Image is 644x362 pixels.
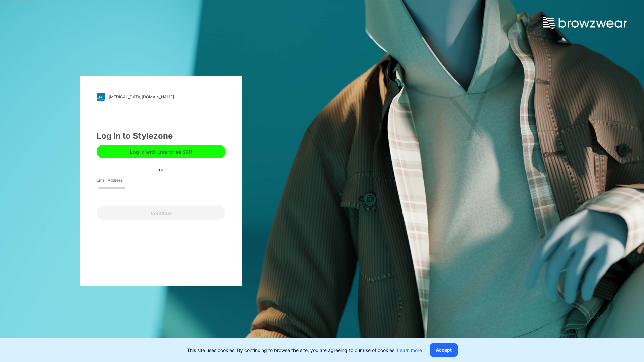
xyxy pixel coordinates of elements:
[97,130,225,142] div: Log in to Stylezone
[187,347,422,354] p: This site uses cookies. By continuing to browse the site, you are agreeing to our use of cookies.
[97,93,105,101] img: stylezone-logo.562084cfcfab977791bfbf7441f1a819.svg
[109,94,174,99] div: [MEDICAL_DATA][DOMAIN_NAME]
[430,343,458,357] button: Accept
[397,347,422,353] a: Learn more
[543,17,627,29] img: browzwear-logo.e42bd6dac1945053ebaf764b6aa21510.svg
[97,145,225,158] button: Log in with Enterprise SSO
[97,93,225,101] a: [MEDICAL_DATA][DOMAIN_NAME]
[97,177,144,183] label: Email Address
[154,166,169,173] div: or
